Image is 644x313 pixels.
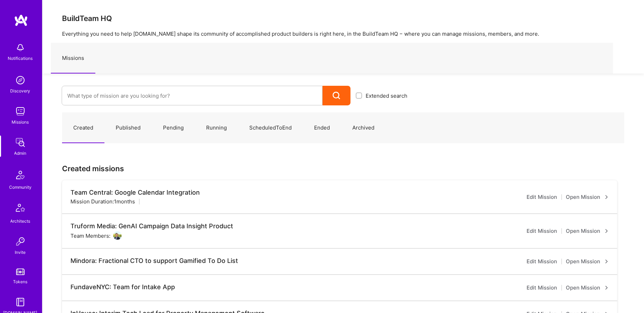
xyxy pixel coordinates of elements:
div: Invite [15,249,26,256]
div: Mindora: Fractional CTO to support Gamified To Do List [70,257,238,265]
div: Mission Duration: 1 months [70,198,135,205]
div: Truform Media: GenAI Campaign Data Insight Product [70,222,233,230]
div: Architects [11,217,30,225]
img: discovery [13,73,27,87]
h3: BuildTeam HQ [62,14,624,23]
input: What type of mission are you looking for? [67,87,317,105]
h3: Created missions [62,164,624,173]
div: Missions [12,118,29,126]
a: Published [104,113,152,143]
i: icon ArrowRight [605,195,609,199]
a: Running [195,113,238,143]
a: Missions [51,43,95,74]
img: logo [14,14,28,27]
i: icon Search [333,92,341,100]
a: Ended [303,113,341,143]
img: tokens [16,269,25,275]
i: icon ArrowRight [605,229,609,233]
div: Notifications [8,55,33,62]
a: Pending [152,113,195,143]
div: Admin [14,149,27,157]
i: icon ArrowRight [605,259,609,264]
img: Architects [12,201,29,217]
img: bell [13,41,27,55]
div: Tokens [13,278,28,285]
span: Extended search [366,92,407,99]
a: Open Mission [566,284,609,292]
a: Edit Mission [527,284,557,292]
img: teamwork [13,104,27,118]
img: Community [12,167,29,183]
i: icon ArrowRight [605,286,609,290]
a: Edit Mission [527,193,557,201]
div: Discovery [11,87,30,95]
a: Edit Mission [527,227,557,235]
a: Open Mission [566,193,609,201]
div: Community [9,183,32,191]
p: Everything you need to help [DOMAIN_NAME] shape its community of accomplished product builders is... [62,30,624,37]
a: ScheduledToEnd [238,113,303,143]
a: Open Mission [566,227,609,235]
a: Edit Mission [527,257,557,266]
a: Archived [341,113,386,143]
div: Team Members: [70,231,122,240]
img: Invite [13,235,27,249]
div: FundaveNYC: Team for Intake App [70,283,175,291]
div: Team Central: Google Calendar Integration [70,189,200,196]
img: User Avatar [113,231,122,240]
img: admin teamwork [13,135,27,149]
img: guide book [13,295,27,309]
a: Open Mission [566,257,609,266]
a: Created [62,113,104,143]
